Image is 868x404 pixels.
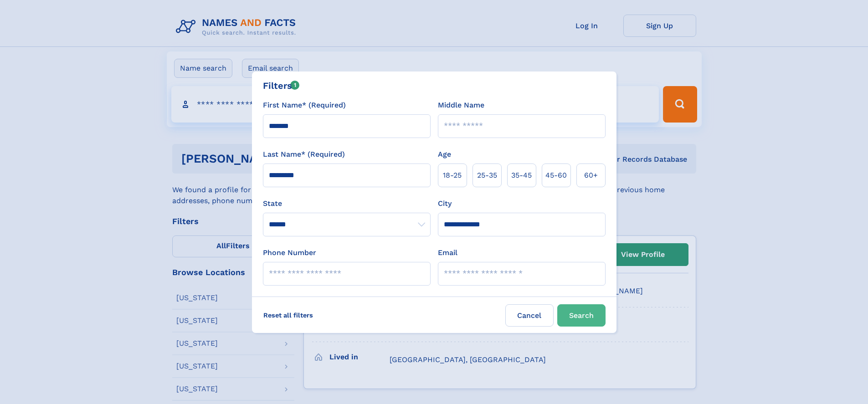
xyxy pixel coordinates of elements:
[263,100,346,111] label: First Name* (Required)
[263,149,345,160] label: Last Name* (Required)
[443,170,462,181] span: 18‑25
[545,170,567,181] span: 45‑60
[438,100,484,111] label: Middle Name
[257,304,319,326] label: Reset all filters
[505,304,554,327] label: Cancel
[263,247,316,258] label: Phone Number
[438,247,457,258] label: Email
[438,149,451,160] label: Age
[438,198,452,209] label: City
[477,170,497,181] span: 25‑35
[584,170,598,181] span: 60+
[263,198,431,209] label: State
[511,170,532,181] span: 35‑45
[263,79,300,92] div: Filters
[557,304,606,327] button: Search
